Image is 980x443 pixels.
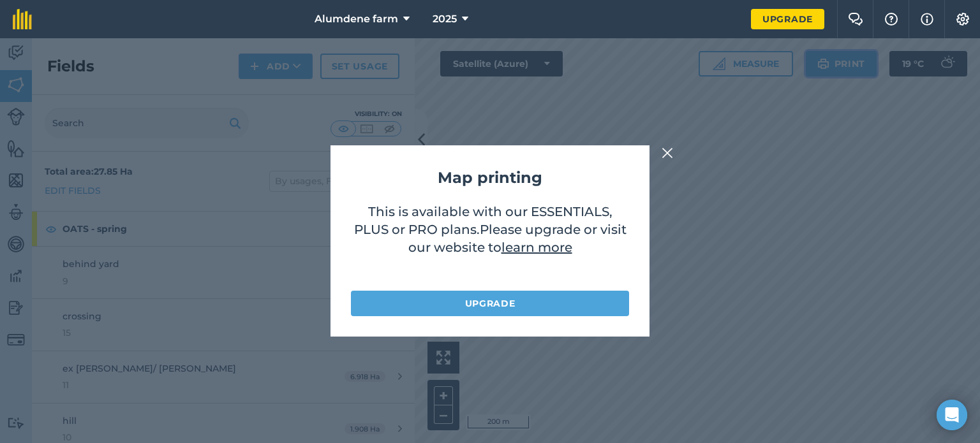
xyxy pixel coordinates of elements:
[937,400,967,430] div: Open Intercom Messenger
[501,240,572,255] a: learn more
[884,13,899,25] img: A question mark icon
[433,11,457,27] span: 2025
[408,222,627,255] span: Please upgrade or visit our website to
[351,291,629,316] a: Upgrade
[13,9,32,29] img: fieldmargin Logo
[921,11,933,27] img: svg+xml;base64,PHN2ZyB4bWxucz0iaHR0cDovL3d3dy53My5vcmcvMjAwMC9zdmciIHdpZHRoPSIxNyIgaGVpZ2h0PSIxNy...
[955,13,970,25] img: A cog icon
[751,9,824,29] a: Upgrade
[351,166,629,190] h2: Map printing
[315,11,398,27] span: Alumdene farm
[848,13,863,25] img: Two speech bubbles overlapping with the left bubble in the forefront
[662,145,673,161] img: svg+xml;base64,PHN2ZyB4bWxucz0iaHR0cDovL3d3dy53My5vcmcvMjAwMC9zdmciIHdpZHRoPSIyMiIgaGVpZ2h0PSIzMC...
[351,203,629,278] p: This is available with our ESSENTIALS, PLUS or PRO plans .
